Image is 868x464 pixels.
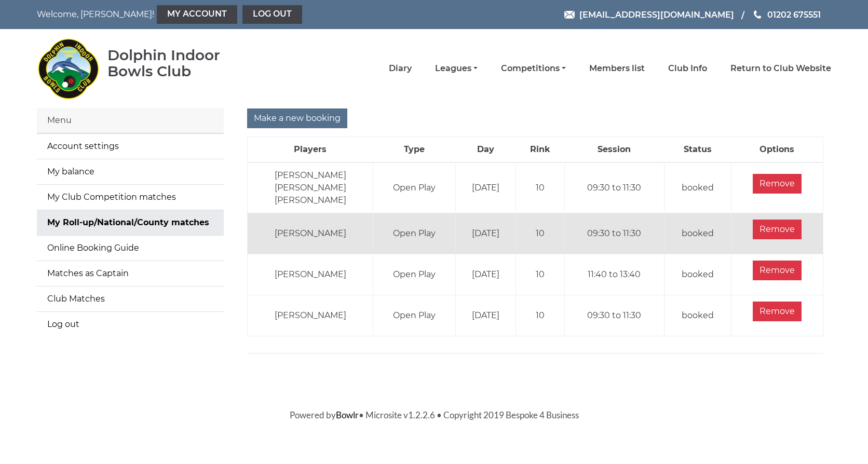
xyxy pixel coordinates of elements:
[37,134,224,159] a: Account settings
[37,210,224,235] a: My Roll-up/National/County matches
[564,254,664,295] td: 11:40 to 13:40
[579,9,734,19] span: [EMAIL_ADDRESS][DOMAIN_NAME]
[37,185,224,210] a: My Club Competition matches
[290,410,579,420] span: Powered by • Microsite v1.2.2.6 • Copyright 2019 Bespoke 4 Business
[37,32,99,105] img: Dolphin Indoor Bowls Club
[752,8,821,21] a: Phone us 01202 675551
[564,213,664,254] td: 09:30 to 11:30
[456,137,516,163] th: Day
[373,254,456,295] td: Open Play
[248,137,373,163] th: Players
[37,108,224,133] div: Menu
[564,162,664,213] td: 09:30 to 11:30
[435,63,478,74] a: Leagues
[664,162,731,213] td: booked
[664,295,731,336] td: booked
[37,312,224,337] a: Log out
[564,8,734,21] a: Email [EMAIL_ADDRESS][DOMAIN_NAME]
[242,5,302,24] a: Log out
[767,9,821,19] span: 01202 675551
[516,137,565,163] th: Rink
[516,295,565,336] td: 10
[516,162,565,213] td: 10
[456,254,516,295] td: [DATE]
[664,137,731,163] th: Status
[754,10,761,19] img: Phone us
[248,295,373,336] td: [PERSON_NAME]
[247,108,347,128] input: Make a new booking
[389,63,412,74] a: Diary
[373,137,456,163] th: Type
[753,220,802,239] input: Remove
[157,5,237,24] a: My Account
[501,63,566,74] a: Competitions
[516,254,565,295] td: 10
[37,286,224,311] a: Club Matches
[731,137,823,163] th: Options
[516,213,565,254] td: 10
[37,236,224,261] a: Online Booking Guide
[456,162,516,213] td: [DATE]
[730,63,831,74] a: Return to Club Website
[248,162,373,213] td: [PERSON_NAME] [PERSON_NAME] [PERSON_NAME]
[664,213,731,254] td: booked
[373,213,456,254] td: Open Play
[248,254,373,295] td: [PERSON_NAME]
[107,47,253,79] div: Dolphin Indoor Bowls Club
[456,295,516,336] td: [DATE]
[564,137,664,163] th: Session
[564,11,575,19] img: Email
[589,63,645,74] a: Members list
[373,295,456,336] td: Open Play
[37,159,224,184] a: My balance
[37,5,359,24] nav: Welcome, [PERSON_NAME]!
[336,410,359,420] a: Bowlr
[753,261,802,280] input: Remove
[248,213,373,254] td: [PERSON_NAME]
[564,295,664,336] td: 09:30 to 11:30
[668,63,707,74] a: Club Info
[37,261,224,286] a: Matches as Captain
[456,213,516,254] td: [DATE]
[664,254,731,295] td: booked
[753,302,802,321] input: Remove
[753,174,802,194] input: Remove
[373,162,456,213] td: Open Play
